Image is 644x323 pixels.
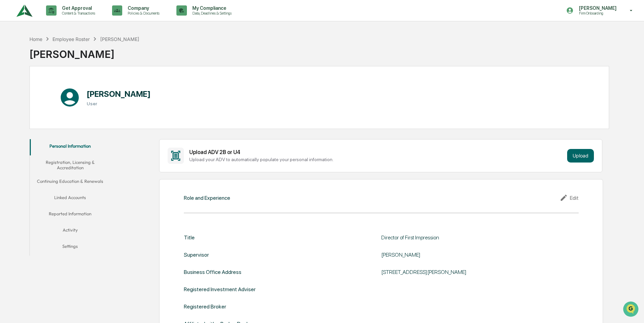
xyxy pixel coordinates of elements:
[46,83,87,95] a: 🗄️Attestations
[30,223,111,239] button: Activity
[30,191,111,207] button: Linked Accounts
[574,11,620,16] p: Firm Onboarding
[7,99,12,104] div: 🔎
[67,115,82,120] span: Pylon
[23,59,86,64] div: We're available if you need us!
[567,149,594,163] button: Upload
[29,36,42,42] div: Home
[87,101,151,106] h3: User
[57,11,99,16] p: Content & Transactions
[4,83,46,95] a: 🖐️Preclearance
[184,286,256,293] div: Registered Investment Adviser
[49,86,55,91] div: 🗄️
[14,98,43,105] span: Data Lookup
[87,89,151,99] h1: [PERSON_NAME]
[30,239,111,256] button: Settings
[7,52,19,64] img: 1746055101610-c473b297-6a78-478c-a979-82029cc54cd1
[100,36,139,42] div: [PERSON_NAME]
[30,139,111,155] button: Personal Information
[381,252,551,258] div: [PERSON_NAME]
[29,43,139,60] div: [PERSON_NAME]
[184,195,230,201] div: Role and Experience
[189,157,564,162] div: Upload your ADV to automatically populate your personal information.
[52,36,90,42] div: Employee Roster
[184,303,226,310] div: Registered Broker
[30,174,111,191] button: Continuing Education & Renewals
[122,5,163,11] p: Company
[187,11,235,16] p: Data, Deadlines & Settings
[48,114,82,120] a: Powered byPylon
[560,194,579,202] div: Edit
[122,11,163,16] p: Policies & Documents
[189,149,564,155] div: Upload ADV 2B or U4
[184,234,195,241] div: Title
[115,54,123,62] button: Start new chat
[7,86,12,91] div: 🖐️
[30,155,111,175] button: Registration, Licensing & Accreditation
[56,85,84,92] span: Attestations
[184,252,209,258] div: Supervisor
[7,14,123,25] p: How can we help?
[14,85,44,92] span: Preclearance
[16,1,33,20] img: logo
[381,234,551,241] div: Director of First Impression
[187,5,235,11] p: My Compliance
[622,301,641,319] iframe: Open customer support
[30,139,111,256] div: secondary tabs example
[23,52,111,59] div: Start new chat
[381,269,551,275] div: [STREET_ADDRESS][PERSON_NAME]
[574,5,620,11] p: [PERSON_NAME]
[4,95,45,108] a: 🔎Data Lookup
[30,207,111,223] button: Reported Information
[57,5,99,11] p: Get Approval
[184,269,241,275] div: Business Office Address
